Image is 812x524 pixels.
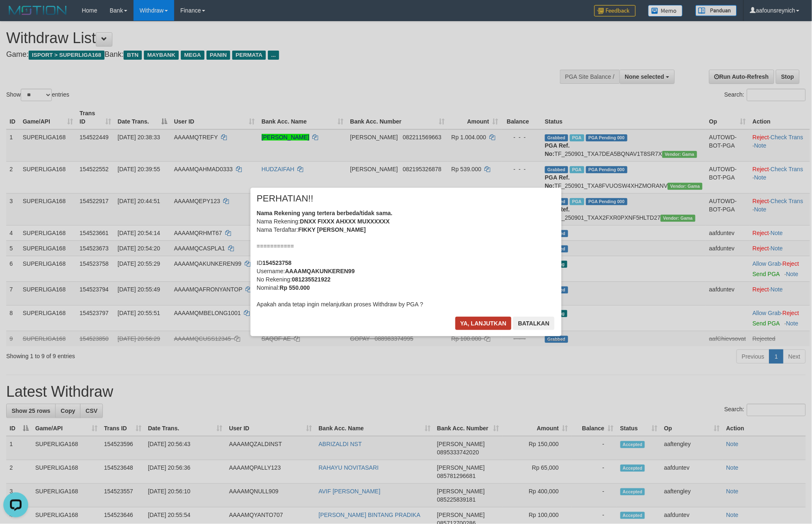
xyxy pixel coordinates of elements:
[257,194,314,203] span: PERHATIAN!!
[285,268,355,274] b: AAAAMQAKUNKEREN99
[513,317,554,330] button: Batalkan
[292,276,331,283] b: 081235521922
[257,210,393,216] b: Nama Rekening yang tertera berbeda/tidak sama.
[3,3,28,28] button: Open LiveChat chat widget
[298,226,366,233] b: FIKKY [PERSON_NAME]
[280,284,310,291] b: Rp 550.000
[455,317,512,330] button: Ya, lanjutkan
[300,218,390,225] b: DNXX FIXXX AHXXX MUXXXXXX
[263,260,292,266] b: 154523758
[257,209,555,308] div: Nama Rekening: Nama Terdaftar: =========== ID Username: No Rekening: Nominal: Apakah anda tetap i...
